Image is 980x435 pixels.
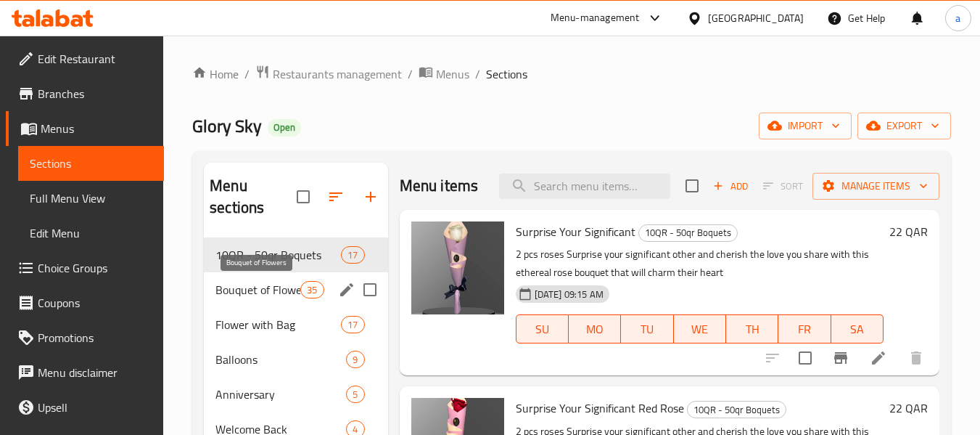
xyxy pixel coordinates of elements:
a: Restaurants management [255,65,402,84]
button: Add [707,175,754,198]
span: Anniversary [215,386,346,403]
span: 17 [342,248,363,262]
span: TU [627,319,667,340]
span: Surprise Your Significant [516,221,635,243]
li: / [244,65,250,83]
div: items [300,281,324,298]
span: TH [732,319,773,340]
button: SA [831,314,884,343]
span: Promotions [38,329,152,346]
a: Home [192,65,239,83]
button: Manage items [812,173,939,200]
div: items [346,351,364,368]
span: Select to update [790,343,820,373]
a: Edit menu item [870,349,887,367]
span: Edit Restaurant [38,50,152,68]
button: WE [674,314,726,343]
button: delete [899,341,934,375]
a: Menus [419,65,469,84]
div: 10QR - 50qr Boquets [638,224,738,242]
span: Select section [677,171,707,201]
h6: 22 QAR [889,398,928,418]
span: FR [784,319,825,340]
a: Choice Groups [6,251,164,285]
span: Add [711,178,750,195]
div: Balloons9 [204,342,387,377]
input: search [499,174,670,199]
span: Select section first [754,175,812,198]
a: Menus [6,111,164,146]
a: Edit Restaurant [6,41,164,76]
a: Menu disclaimer [6,355,164,390]
div: Anniversary5 [204,377,387,412]
span: Sections [30,155,152,172]
span: 10QR - 50qr Boquets [639,224,737,241]
div: Bouquet of Flowers35edit [204,272,387,307]
span: import [770,117,840,135]
p: 2 pcs roses Surprise your significant other and cherish the love you share with this ethereal ros... [516,245,884,282]
span: Sections [486,65,527,83]
a: Promotions [6,320,164,355]
button: SU [516,314,569,343]
a: Full Menu View [18,181,164,216]
span: WE [680,319,720,340]
button: import [759,113,852,139]
span: 9 [347,353,363,367]
div: 10QR - 50qr Boquets [687,401,786,418]
button: export [857,113,951,139]
nav: breadcrumb [192,65,951,84]
a: Upsell [6,390,164,425]
div: items [341,246,364,264]
div: items [346,386,364,403]
a: Branches [6,76,164,111]
h6: 22 QAR [889,221,928,242]
div: [GEOGRAPHIC_DATA] [708,10,804,26]
span: Balloons [215,351,346,368]
span: [DATE] 09:15 AM [529,288,609,301]
div: Menu-management [551,9,640,27]
button: Add section [353,179,388,214]
span: Choice Groups [38,259,152,277]
span: 10QR - 50qr Boquets [215,246,341,264]
button: edit [336,279,358,301]
span: Menu disclaimer [38,364,152,381]
span: export [869,117,939,135]
span: Flower with Bag [215,316,341,333]
div: Open [268,119,301,137]
span: Manage items [824,177,928,195]
span: 17 [342,318,363,332]
span: SU [522,319,563,340]
span: Menus [41,120,152,137]
div: 10QR - 50qr Boquets17 [204,237,387,272]
span: SA [837,319,878,340]
span: Coupons [38,294,152,312]
span: Surprise Your Significant Red Rose [516,397,684,419]
span: Menus [436,65,469,83]
li: / [408,65,413,83]
a: Edit Menu [18,216,164,251]
span: Edit Menu [30,224,152,242]
a: Coupons [6,285,164,320]
span: Select all sections [288,182,318,212]
span: Branches [38,85,152,102]
span: a [955,10,960,26]
h2: Menu sections [210,175,296,219]
button: TU [621,314,673,343]
span: Restaurants management [273,65,402,83]
span: Bouquet of Flowers [215,281,300,298]
li: / [475,65,480,83]
span: Glory Sky [192,110,262,142]
button: TH [726,314,778,343]
span: Upsell [38,399,152,416]
span: 10QR - 50qr Boquets [688,402,786,418]
button: FR [778,314,831,343]
span: MO [575,319,615,340]
span: 5 [347,388,363,402]
a: Sections [18,146,164,181]
div: Flower with Bag17 [204,307,387,342]
h2: Menu items [400,175,479,197]
span: 35 [301,283,323,297]
span: Open [268,121,301,134]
